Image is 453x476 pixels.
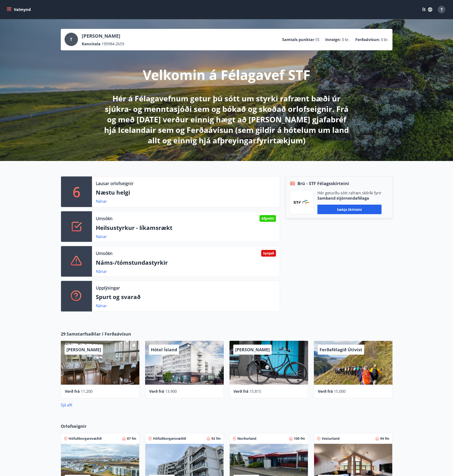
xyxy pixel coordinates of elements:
[322,436,340,441] span: Vesturland
[381,37,389,42] span: 0 kr.
[441,7,443,12] span: T
[149,389,164,394] span: Verð frá
[127,436,136,441] span: 87 fm
[317,190,382,196] p: Hér geturðu sótt rafræn skilríki fyrir
[153,436,186,441] span: Höfuðborgarsvæðið
[66,331,131,337] span: Samstarfsaðilar í Ferðaávísun
[65,389,80,394] span: Verð frá
[261,250,276,257] div: Synjað
[211,436,221,441] span: 92 fm
[294,200,310,204] img: vjCaq2fThgY3EUYqSgpjEiBg6WP39ov69hlhuPVN.png
[96,234,107,239] a: Nánar
[294,436,305,441] span: 100 fm
[96,188,276,197] p: Næstu helgi
[317,196,382,201] p: Samband stjórnendafélaga
[81,389,92,394] span: 11.200
[165,389,177,394] span: 13.900
[61,331,66,337] span: 29
[235,347,270,352] span: [PERSON_NAME]
[325,37,341,42] p: Inneign :
[69,436,102,441] span: Höfuðborgarsvæðið
[66,347,101,352] span: [PERSON_NAME]
[96,303,107,308] a: Nánar
[102,41,124,47] span: 190984-2659
[260,215,276,222] div: Afgreitt
[6,5,33,14] button: menu
[82,33,124,39] p: [PERSON_NAME]
[101,93,352,146] p: Hér á Félagavefnum getur þú sótt um styrki rafrænt bæði úr sjúkra- og menntasjóði sem og bókað og...
[342,37,350,42] span: 0 kr.
[96,224,276,232] p: Heilsustyrkur - líkamsrækt
[96,285,120,291] p: Upplýsingar
[380,436,389,441] span: 94 fm
[73,183,80,201] p: 6
[237,436,256,441] span: Norðurland
[234,389,249,394] span: Verð frá
[96,199,107,204] a: Nánar
[96,215,112,222] p: Umsókn
[318,389,333,394] span: Verð frá
[355,37,380,42] p: Ferðaávísun :
[297,180,349,186] span: Brú - STF Félagsskírteini
[96,180,133,186] p: Lausar orlofseignir
[282,37,314,42] p: Samtals punktar
[96,269,107,274] a: Nánar
[320,347,362,352] span: Ferðafélagið Útivist
[70,37,72,42] span: T
[420,5,435,14] button: ÍS
[315,37,320,42] span: 55
[96,293,276,301] p: Spurt og svarað
[334,389,346,394] span: 15.000
[249,389,261,394] span: 15.815
[96,250,112,256] p: Umsókn
[61,423,87,429] span: Orlofseignir
[436,4,447,15] button: T
[143,66,310,84] p: Velkomin á Félagavef STF
[317,205,382,214] button: Sækja skírteini
[61,402,72,408] a: Sjá allt
[151,347,177,352] span: Hótel Ísland
[82,41,101,47] p: Kennitala
[96,259,276,267] p: Náms-/tómstundastyrkir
